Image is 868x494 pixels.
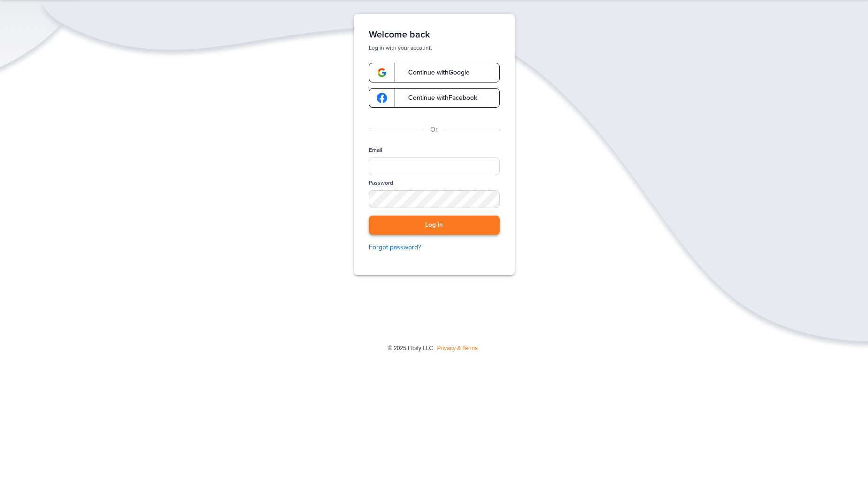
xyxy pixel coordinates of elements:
input: Email [369,157,500,175]
span: © 2025 Floify LLC [388,345,433,352]
a: google-logoContinue withFacebook [369,88,500,108]
p: Or [430,125,438,135]
a: google-logoContinue withGoogle [369,63,500,82]
button: Log in [369,216,500,235]
h1: Welcome back [369,29,500,40]
a: Privacy & Terms [437,345,478,352]
p: Log in with your account. [369,44,500,52]
input: Password [369,190,500,208]
span: Continue with Facebook [399,95,477,101]
label: Email [369,146,382,154]
img: google-logo [377,67,387,78]
span: Continue with Google [399,69,470,76]
a: Forgot password? [369,242,500,253]
label: Password [369,179,393,187]
img: google-logo [377,93,387,103]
